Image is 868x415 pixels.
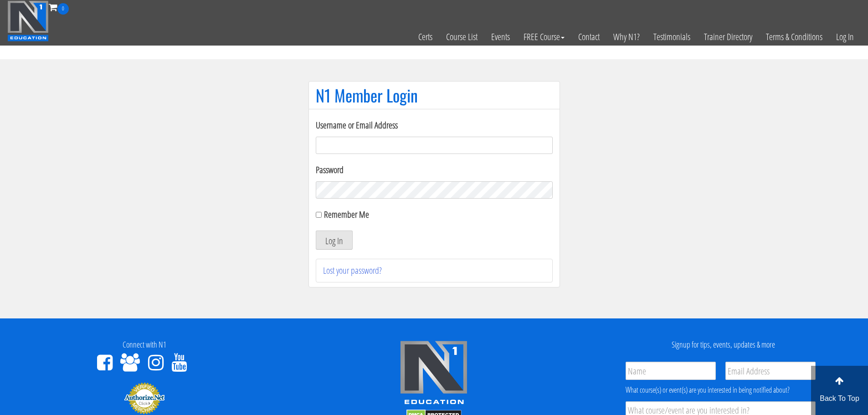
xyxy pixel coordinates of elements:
[829,15,861,59] a: Log In
[626,384,816,395] div: What course(s) or event(s) are you interested in being notified about?
[517,15,571,59] a: FREE Course
[725,362,816,380] input: Email Address
[316,86,553,104] h1: N1 Member Login
[7,0,49,41] img: n1-education
[697,15,759,59] a: Trainer Directory
[324,208,369,220] label: Remember Me
[316,118,553,132] label: Username or Email Address
[647,15,697,59] a: Testimonials
[759,15,829,59] a: Terms & Conditions
[316,231,353,250] button: Log In
[606,15,647,59] a: Why N1?
[323,264,382,277] a: Lost your password?
[411,15,439,59] a: Certs
[49,1,69,13] a: 0
[124,382,165,415] img: Authorize.Net Merchant - Click to Verify
[484,15,517,59] a: Events
[7,340,282,349] h4: Connect with N1
[586,340,861,349] h4: Signup for tips, events, updates & more
[316,163,553,177] label: Password
[400,340,468,408] img: n1-edu-logo
[57,3,69,15] span: 0
[571,15,606,59] a: Contact
[439,15,484,59] a: Course List
[626,362,716,380] input: Name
